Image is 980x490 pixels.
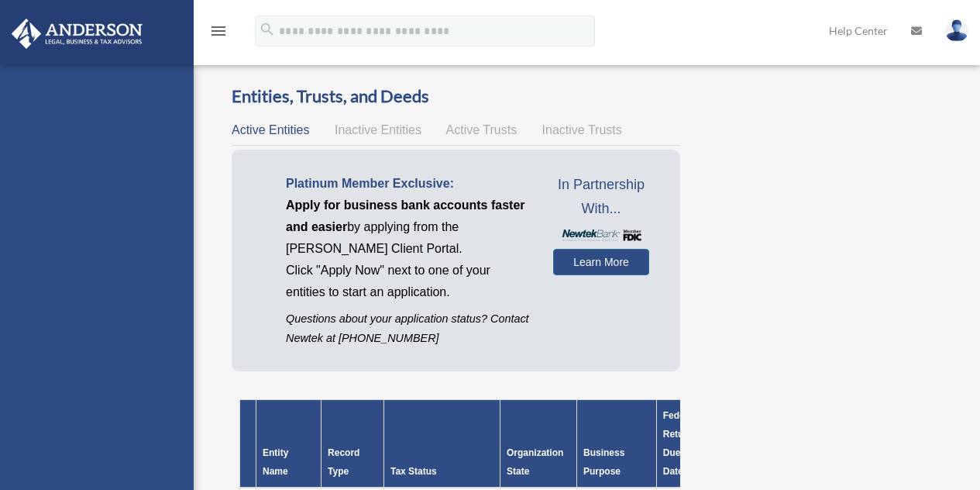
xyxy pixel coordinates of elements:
[259,21,276,38] i: search
[286,198,525,233] span: Apply for business bank accounts faster and easier
[232,85,680,109] h3: Entities, Trusts, and Deeds
[322,400,384,488] th: Record Type
[256,400,322,488] th: Entity Name
[577,400,657,488] th: Business Purpose
[656,400,707,488] th: Federal Return Due Date
[383,400,500,488] th: Tax Status
[209,22,228,40] i: menu
[945,19,968,42] img: User Pic
[542,123,622,136] span: Inactive Trusts
[209,27,228,40] a: menu
[286,309,530,348] p: Questions about your application status? Contact Newtek at [PHONE_NUMBER]
[553,173,648,222] span: In Partnership With...
[286,195,530,260] p: by applying from the [PERSON_NAME] Client Portal.
[335,123,421,136] span: Inactive Entities
[553,249,648,275] a: Learn More
[561,229,641,241] img: NewtekBankLogoSM.png
[446,123,518,136] span: Active Trusts
[286,260,530,303] p: Click "Apply Now" next to one of your entities to start an application.
[7,19,147,49] img: Anderson Advisors Platinum Portal
[286,173,530,195] p: Platinum Member Exclusive:
[500,400,576,488] th: Organization State
[232,123,309,136] span: Active Entities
